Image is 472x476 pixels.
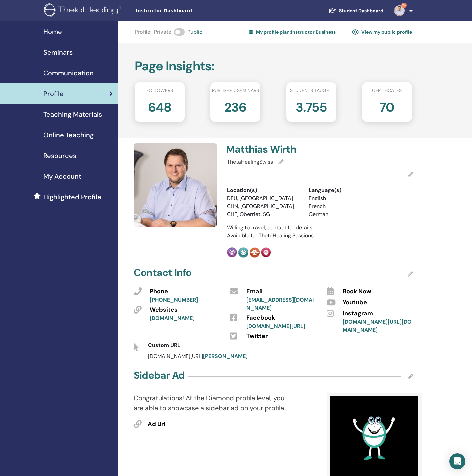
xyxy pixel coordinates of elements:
span: Teaching Materials [43,109,102,119]
a: [DOMAIN_NAME][URL] [246,323,305,330]
span: Certificates [372,87,402,94]
li: French [309,202,380,210]
div: Open Intercom Messenger [449,453,465,469]
span: Custom URL [148,342,180,349]
span: Seminars [43,47,73,57]
span: 9+ [401,3,407,8]
li: CHN, [GEOGRAPHIC_DATA] [227,202,299,210]
li: German [309,210,380,218]
a: View my public profile [352,27,412,37]
span: Published seminars [212,87,259,94]
span: ThetaHealingSwiss [227,158,273,165]
h2: 236 [224,97,246,115]
h2: 70 [379,97,394,115]
a: [DOMAIN_NAME] [150,315,195,322]
span: Highlighted Profile [43,192,101,202]
img: default.jpg [394,5,405,16]
span: Followers [146,87,173,94]
h4: Contact Info [134,267,191,279]
span: Students taught [290,87,332,94]
h2: 3.755 [296,97,327,115]
span: Email [246,287,263,296]
span: Facebook [246,314,275,322]
span: My Account [43,171,81,181]
span: Communication [43,68,94,78]
h4: Sidebar Ad [134,369,185,381]
span: Public [187,28,202,36]
h4: Matthias Wirth [226,143,316,155]
a: [EMAIL_ADDRESS][DOMAIN_NAME] [246,296,314,311]
img: logo.png [44,3,124,18]
a: My profile plan:Instructor Business [249,27,336,37]
img: cog.svg [249,29,253,35]
a: Student Dashboard [323,5,389,17]
img: graduation-cap-white.svg [328,8,336,13]
span: Twitter [246,332,268,341]
li: English [309,194,380,202]
span: Profile : [135,28,151,36]
span: Ad Url [148,420,165,429]
span: Youtube [343,298,367,307]
img: eye.svg [352,29,359,35]
span: Profile [43,89,64,99]
a: [PHONE_NUMBER] [150,296,198,303]
li: CHE, Oberriet, SG [227,210,299,218]
img: default.jpg [134,143,217,227]
a: [PERSON_NAME] [203,353,248,360]
span: Available for ThetaHealing Sessions [227,232,314,239]
span: Instagram [343,309,373,318]
div: Language(s) [309,186,380,194]
h2: Page Insights : [135,59,412,74]
h2: 648 [148,97,171,115]
span: Willing to travel, contact for details [227,224,312,231]
span: Resources [43,151,76,161]
span: Phone [150,287,168,296]
span: Online Teaching [43,130,94,140]
span: Instructor Dashboard [136,7,236,14]
span: Home [43,27,62,37]
p: Congratulations! At the Diamond profile level, you are able to showcase a sidebar ad on your prof... [134,393,292,413]
a: [DOMAIN_NAME][URL][DOMAIN_NAME] [343,318,412,333]
span: Private [154,28,171,36]
li: DEU, [GEOGRAPHIC_DATA] [227,194,299,202]
span: Location(s) [227,186,257,194]
span: [DOMAIN_NAME][URL] [148,353,248,360]
span: Websites [150,306,178,314]
span: Book Now [343,287,371,296]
